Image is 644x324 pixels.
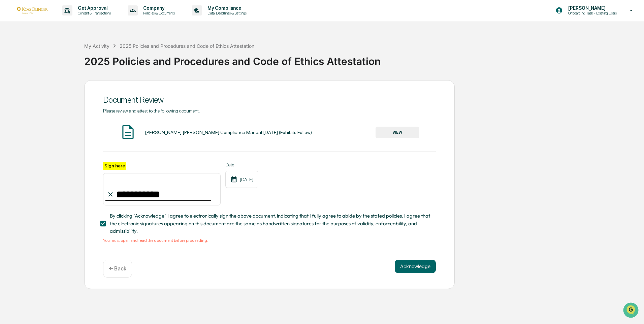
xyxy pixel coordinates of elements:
div: 🔎 [7,98,12,104]
span: Data Lookup [13,98,42,104]
span: Preclearance [13,85,43,92]
a: 🗄️Attestations [46,82,86,94]
div: 2025 Policies and Procedures and Code of Ethics Attestation [120,43,254,49]
p: My Compliance [202,5,250,11]
p: How can we help? [7,14,123,25]
div: My Activity [84,43,109,49]
p: ← Back [109,265,126,272]
div: 🖐️ [7,86,12,91]
p: Get Approval [72,5,114,11]
img: Document Icon [120,124,136,140]
p: Policies & Documents [138,11,178,15]
div: We're available if you need us! [23,58,85,64]
p: Content & Transactions [72,11,114,15]
div: 🗄️ [49,86,54,91]
iframe: Open customer support [622,302,641,320]
p: Onboarding Task - Existing Users [563,11,620,15]
button: Acknowledge [395,260,436,273]
span: Please review and attest to the following document. [103,108,200,114]
span: Pylon [67,114,82,119]
p: Data, Deadlines & Settings [202,11,250,15]
div: [PERSON_NAME] [PERSON_NAME] Compliance Manual [DATE] (Exhibits Follow) [145,130,312,135]
button: Start new chat [115,54,123,62]
button: VIEW [376,127,419,138]
a: 🔎Data Lookup [4,95,45,107]
p: Company [138,5,178,11]
div: [DATE] [225,171,258,188]
label: Date [225,162,258,167]
div: Document Review [103,95,436,105]
a: 🖐️Preclearance [4,82,46,94]
label: Sign here [103,162,126,170]
img: 1746055101610-c473b297-6a78-478c-a979-82029cc54cd1 [7,52,19,64]
p: [PERSON_NAME] [563,5,620,11]
span: Attestations [56,85,84,92]
div: Start new chat [23,52,110,58]
span: By clicking "Acknowledge" I agree to electronically sign the above document, indicating that I fu... [110,212,430,235]
div: 2025 Policies and Procedures and Code of Ethics Attestation [84,50,641,67]
div: You must open and read the document before proceeding. [103,238,436,243]
a: Powered byPylon [47,114,82,119]
img: logo [16,7,49,13]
